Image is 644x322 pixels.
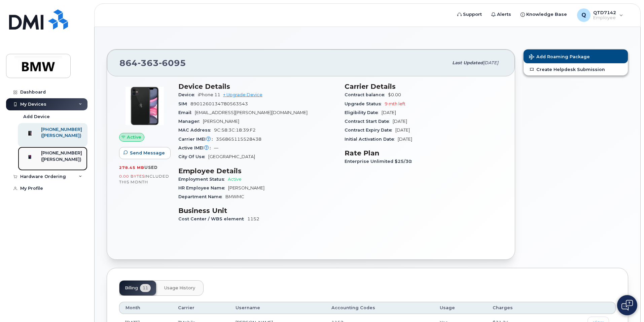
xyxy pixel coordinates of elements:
[172,302,229,314] th: Carrier
[178,137,216,142] span: Carrier IMEI
[345,82,503,91] h3: Carrier Details
[345,159,415,164] span: Enterprise Unlimited $25/30
[144,165,158,170] span: used
[393,119,407,124] span: [DATE]
[524,63,628,75] a: Create Helpdesk Submission
[483,60,498,65] span: [DATE]
[345,149,503,157] h3: Rate Plan
[119,302,172,314] th: Month
[198,92,220,97] span: iPhone 11
[119,58,186,68] span: 864
[127,134,141,140] span: Active
[178,207,336,215] h3: Business Unit
[138,58,159,68] span: 363
[178,110,195,115] span: Email
[228,185,264,190] span: [PERSON_NAME]
[345,110,382,115] span: Eligibility Date
[225,194,244,199] span: BMWMC
[228,177,242,182] span: Active
[214,145,218,150] span: —
[119,174,145,179] span: 0.00 Bytes
[178,194,225,199] span: Department Name
[345,137,398,142] span: Initial Activation Date
[159,58,186,68] span: 6095
[214,128,256,133] span: 9C:58:3C:18:39:F2
[247,216,259,221] span: 1152
[119,165,144,170] span: 278.45 MB
[190,101,248,106] span: 8901260134780563543
[178,82,336,91] h3: Device Details
[395,128,410,133] span: [DATE]
[382,110,396,115] span: [DATE]
[119,147,171,159] button: Send Message
[524,49,628,63] button: Add Roaming Package
[621,300,633,311] img: Open chat
[178,177,228,182] span: Employment Status
[178,216,247,221] span: Cost Center / WBS element
[178,92,198,97] span: Device
[434,302,487,314] th: Usage
[195,110,308,115] span: [EMAIL_ADDRESS][PERSON_NAME][DOMAIN_NAME]
[487,302,549,314] th: Charges
[216,137,261,142] span: 356865115528438
[164,285,195,291] span: Usage History
[325,302,434,314] th: Accounting Codes
[345,101,385,106] span: Upgrade Status
[345,128,395,133] span: Contract Expiry Date
[208,154,255,159] span: [GEOGRAPHIC_DATA]
[398,137,412,142] span: [DATE]
[229,302,325,314] th: Username
[223,92,262,97] a: + Upgrade Device
[178,128,214,133] span: MAC Address
[178,167,336,175] h3: Employee Details
[178,145,214,150] span: Active IMEI
[388,92,401,97] span: $0.00
[178,101,190,106] span: SIM
[178,185,228,190] span: HR Employee Name
[529,54,590,61] span: Add Roaming Package
[178,154,208,159] span: City Of Use
[203,119,239,124] span: [PERSON_NAME]
[452,60,483,65] span: Last updated
[178,119,203,124] span: Manager
[345,92,388,97] span: Contract balance
[124,86,165,126] img: iPhone_11.jpg
[130,150,165,156] span: Send Message
[345,119,393,124] span: Contract Start Date
[385,101,405,106] span: 9 mth left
